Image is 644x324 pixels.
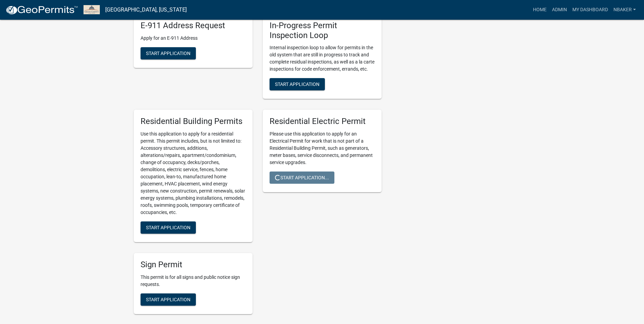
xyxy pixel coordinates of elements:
h5: Residential Electric Permit [270,116,375,126]
span: Start Application [146,50,190,56]
button: Start Application [141,47,196,59]
p: Use this application to apply for a residential permit. This permit includes, but is not limited ... [141,130,246,216]
span: Start Application [146,225,190,230]
a: [GEOGRAPHIC_DATA], [US_STATE] [105,4,187,16]
a: nbaker [611,3,639,16]
button: Start Application [270,78,325,90]
span: Start Application... [275,175,329,180]
a: Home [530,3,549,16]
span: Start Application [146,297,190,302]
p: Internal inspection loop to allow for permits in the old system that are still in progress to tra... [270,44,375,73]
button: Start Application [141,221,196,234]
p: Please use this application to apply for an Electrical Permit for work that is not part of a Resi... [270,130,375,166]
h5: E-911 Address Request [141,21,246,31]
a: Admin [549,3,570,16]
h5: Residential Building Permits [141,116,246,126]
a: My Dashboard [570,3,611,16]
img: Grant County, Indiana [84,5,100,14]
button: Start Application... [270,172,334,184]
button: Start Application [141,293,196,306]
span: Start Application [275,82,319,87]
h5: Sign Permit [141,260,246,270]
p: Apply for an E-911 Address [141,35,246,42]
p: This permit is for all signs and public notice sign requests. [141,274,246,288]
h5: In-Progress Permit Inspection Loop [270,21,375,40]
